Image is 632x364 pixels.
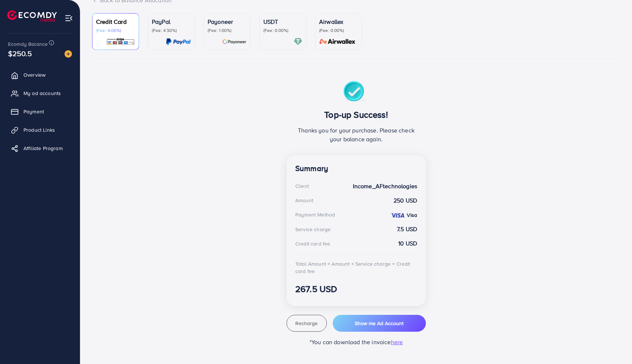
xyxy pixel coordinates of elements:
[397,225,417,233] strong: 7.5 USD
[353,182,417,190] strong: Income_AFtechnologies
[317,37,358,46] img: card
[295,320,318,327] span: Recharge
[295,260,417,275] div: Total Amount = Amount + Service charge + Credit card fee
[23,126,55,134] span: Product Links
[407,211,417,219] strong: Visa
[222,37,246,46] img: card
[23,108,44,115] span: Payment
[394,196,417,205] strong: 250 USD
[295,226,330,233] div: Service charge
[295,197,313,204] div: Amount
[6,123,74,137] a: Product Links
[343,81,369,103] img: success
[96,17,135,26] p: Credit Card
[166,37,191,46] img: card
[152,17,191,26] p: PayPal
[319,17,358,26] p: Airwallex
[208,28,246,33] p: (Fee: 1.00%)
[391,338,403,346] span: here
[295,284,417,294] h3: 267.5 USD
[7,10,57,22] img: logo
[295,126,417,143] p: Thanks you for your purchase. Please check your balance again.
[6,141,74,156] a: Affiliate Program
[23,90,61,97] span: My ad accounts
[319,28,358,33] p: (Fee: 0.00%)
[398,239,417,248] strong: 10 USD
[333,315,426,332] button: Show me Ad Account
[106,37,135,46] img: card
[295,240,330,247] div: Credit card fee
[355,320,403,327] span: Show me Ad Account
[96,28,135,33] p: (Fee: 4.00%)
[208,17,246,26] p: Payoneer
[8,40,48,48] span: Ecomdy Balance
[6,104,74,119] a: Payment
[295,182,309,190] div: Client
[6,68,74,82] a: Overview
[65,50,72,58] img: image
[23,71,45,79] span: Overview
[152,28,191,33] p: (Fee: 4.50%)
[295,211,335,218] div: Payment Method
[23,145,63,152] span: Affiliate Program
[65,14,73,22] img: menu
[286,338,426,346] p: *You can download the invoice
[390,212,405,218] img: credit
[286,315,327,332] button: Recharge
[295,164,417,173] h4: Summary
[294,37,302,46] img: card
[263,28,302,33] p: (Fee: 0.00%)
[601,331,626,358] iframe: Chat
[295,109,417,120] h3: Top-up Success!
[6,86,74,101] a: My ad accounts
[10,40,30,66] span: $250.5
[263,17,302,26] p: USDT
